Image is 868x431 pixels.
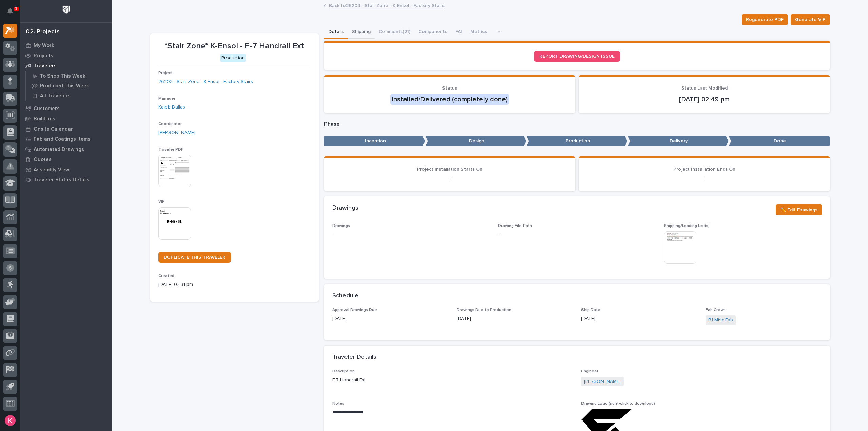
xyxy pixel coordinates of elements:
[332,204,358,212] h2: Drawings
[776,204,822,215] button: ✏️ Edit Drawings
[158,71,173,75] span: Project
[332,292,358,300] h2: Schedule
[332,369,355,373] span: Description
[20,124,112,134] a: Onsite Calendar
[498,231,499,238] p: -
[457,308,511,312] span: Drawings Due to Production
[20,164,112,175] a: Assembly View
[332,231,490,238] p: -
[457,315,573,322] p: [DATE]
[581,401,655,406] span: Drawing Logo (right-click to download)
[20,103,112,114] a: Customers
[673,167,735,172] span: Project Installation Ends On
[324,25,348,39] button: Details
[581,315,697,322] p: [DATE]
[26,28,60,36] div: 02. Projects
[158,129,195,136] a: [PERSON_NAME]
[498,224,532,228] span: Drawing File Path
[451,25,466,39] button: FAI
[708,317,733,324] a: B1 Misc Fab
[324,136,425,147] p: Inception
[534,51,620,62] a: REPORT DRAWING/DESIGN ISSUE
[220,54,246,62] div: Production
[681,86,728,91] span: Status Last Modified
[26,91,112,100] a: All Travelers
[158,148,183,152] span: Traveler PDF
[425,136,526,147] p: Design
[664,224,710,228] span: Shipping/Loading List(s)
[628,136,729,147] p: Delivery
[158,78,253,85] a: 26203 - Stair Zone - K-Ensol - Factory Stairs
[26,71,112,81] a: To Shop This Week
[3,413,17,428] button: users-avatar
[324,121,830,128] p: Phase
[15,6,17,11] p: 1
[8,8,17,19] div: Notifications1
[20,154,112,164] a: Quotes
[34,116,55,122] p: Buildings
[20,40,112,51] a: My Work
[3,4,17,18] button: Notifications
[20,61,112,71] a: Travelers
[158,252,231,263] a: DUPLICATE THIS TRAVELER
[158,122,182,126] span: Coordinator
[34,43,54,49] p: My Work
[40,83,89,89] p: Produced This Week
[414,25,451,39] button: Components
[466,25,491,39] button: Metrics
[375,25,414,39] button: Comments (21)
[746,16,784,24] span: Regenerate PDF
[20,51,112,61] a: Projects
[332,315,449,322] p: [DATE]
[581,369,598,373] span: Engineer
[34,146,84,153] p: Automated Drawings
[20,144,112,154] a: Automated Drawings
[40,73,85,79] p: To Shop This Week
[158,200,165,204] span: VIP
[526,136,627,147] p: Production
[742,14,788,25] button: Regenerate PDF
[158,97,175,101] span: Manager
[417,167,482,172] span: Project Installation Starts On
[706,308,726,312] span: Fab Crews
[20,134,112,144] a: Fab and Coatings Items
[791,14,830,25] button: Generate VIP
[164,255,225,260] span: DUPLICATE THIS TRAVELER
[158,41,311,51] p: *Stair Zone* K-Ensol - F-7 Handrail Ext
[158,104,185,111] a: Kaleb Dallas
[20,175,112,185] a: Traveler Status Details
[34,167,69,173] p: Assembly View
[332,377,573,384] p: F-7 Handrail Ext
[581,308,600,312] span: Ship Date
[332,401,344,406] span: Notes
[60,3,73,16] img: Workspace Logo
[20,114,112,124] a: Buildings
[587,175,822,183] p: -
[332,224,350,228] span: Drawings
[348,25,375,39] button: Shipping
[34,136,91,142] p: Fab and Coatings Items
[34,126,73,132] p: Onsite Calendar
[40,93,71,99] p: All Travelers
[539,54,615,59] span: REPORT DRAWING/DESIGN ISSUE
[332,308,377,312] span: Approval Drawings Due
[795,16,826,24] span: Generate VIP
[34,53,53,59] p: Projects
[34,177,90,183] p: Traveler Status Details
[584,378,621,385] a: [PERSON_NAME]
[26,81,112,91] a: Produced This Week
[329,1,445,9] a: Back to26203 - Stair Zone - K-Ensol - Factory Stairs
[442,86,457,91] span: Status
[158,281,311,288] p: [DATE] 02:31 pm
[332,354,376,361] h2: Traveler Details
[332,175,567,183] p: -
[158,274,174,278] span: Created
[780,206,817,214] span: ✏️ Edit Drawings
[34,63,57,69] p: Travelers
[729,136,830,147] p: Done
[390,94,509,105] div: Installed/Delivered (completely done)
[587,95,822,103] p: [DATE] 02:49 pm
[34,106,60,112] p: Customers
[34,157,52,163] p: Quotes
